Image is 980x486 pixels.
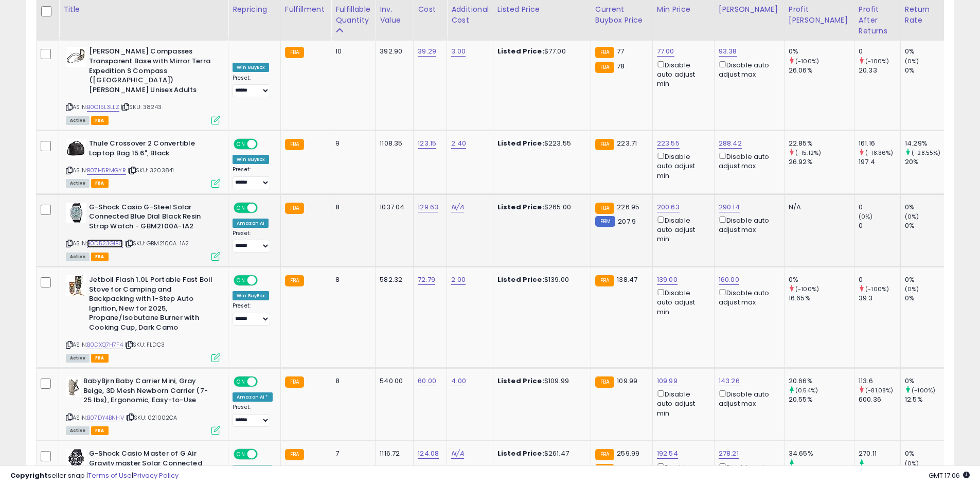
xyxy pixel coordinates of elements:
div: ASIN: [66,47,220,123]
span: 77 [617,46,624,56]
span: All listings currently available for purchase on Amazon [66,253,90,261]
small: FBA [595,376,614,388]
small: (-28.55%) [912,149,940,157]
div: 392.90 [380,47,405,56]
div: 7 [335,449,367,458]
b: Listed Price: [497,448,544,458]
div: 16.65% [789,294,854,303]
span: 109.99 [617,376,637,386]
span: FBA [91,253,109,261]
b: Listed Price: [497,138,544,148]
div: ASIN: [66,203,220,260]
div: 582.32 [380,275,405,284]
div: 0 [859,203,900,212]
small: FBA [595,203,614,214]
div: 8 [335,203,367,212]
div: 20.55% [789,395,854,404]
img: 41LveO0gfRL._SL40_.jpg [66,376,81,397]
b: Jetboil Flash 1.0L Portable Fast Boil Stove for Camping and Backpacking with 1-Step Auto Ignition... [89,275,214,335]
div: Disable auto adjust min [657,388,706,418]
b: Thule Crossover 2 Convertible Laptop Bag 15.6", Black [89,139,214,160]
span: All listings currently available for purchase on Amazon [66,179,90,188]
span: 2025-10-14 17:06 GMT [929,471,970,480]
div: Disable auto adjust min [657,214,706,244]
div: Profit After Returns [859,4,896,37]
b: G-Shock Casio G-Steel Solar Connected Blue Dial Black Resin Strap Watch - GBM2100A-1A2 [89,203,214,234]
span: FBA [91,426,109,435]
small: FBA [595,449,614,460]
div: 270.11 [859,449,900,458]
div: Disable auto adjust max [719,214,776,235]
small: FBA [285,203,304,214]
b: Listed Price: [497,376,544,386]
small: (-15.12%) [795,149,821,157]
span: ON [235,450,247,459]
div: Preset: [233,166,273,189]
a: 139.00 [657,275,678,285]
div: 600.36 [859,395,900,404]
span: | SKU: FLDC3 [124,340,165,349]
div: 0% [789,47,854,56]
small: FBA [285,47,304,58]
div: 26.92% [789,157,854,167]
img: 41AcwL0a41L._SL40_.jpg [66,47,86,67]
a: 200.63 [657,202,680,212]
div: 20.33 [859,66,900,75]
small: (-18.36%) [865,149,893,157]
span: OFF [256,276,273,285]
span: 138.47 [617,275,637,284]
a: 278.21 [719,448,739,459]
div: 0% [789,275,854,284]
img: 416U38uDqLL._SL40_.jpg [66,449,86,470]
a: 143.26 [719,376,740,386]
div: ASIN: [66,139,220,187]
small: (0%) [905,212,919,221]
span: OFF [256,377,273,386]
b: Listed Price: [497,46,544,56]
span: | SKU: GBM2100A-1A2 [124,239,189,247]
img: 41TTZ9yfyoL._SL40_.jpg [66,275,86,296]
div: 0 [859,275,900,284]
div: Win BuyBox [233,155,269,164]
small: (-100%) [912,386,935,394]
div: Additional Cost [451,4,489,26]
div: 197.4 [859,157,900,167]
div: 1108.35 [380,139,405,148]
div: 0% [905,376,947,386]
a: N/A [451,202,464,212]
div: 39.3 [859,294,900,303]
a: Terms of Use [88,471,132,480]
span: 259.99 [617,448,639,458]
small: FBA [285,376,304,388]
a: 124.08 [418,448,439,459]
div: 0% [905,275,947,284]
a: 2.00 [451,275,466,285]
small: FBA [595,62,614,73]
div: Disable auto adjust max [719,151,776,171]
div: 34.65% [789,449,854,458]
span: ON [235,140,247,149]
div: Disable auto adjust max [719,59,776,79]
div: $109.99 [497,376,583,386]
div: seller snap | | [10,471,179,481]
span: 226.95 [617,202,639,212]
div: Current Buybox Price [595,4,648,26]
img: 41xgVu3JRsL._SL40_.jpg [66,203,86,223]
div: 1037.04 [380,203,405,212]
span: All listings currently available for purchase on Amazon [66,354,90,363]
div: Preset: [233,404,273,427]
div: 9 [335,139,367,148]
div: Disable auto adjust min [657,151,706,181]
div: 10 [335,47,367,56]
div: N/A [789,203,846,212]
small: (0%) [859,212,873,221]
a: B0DXQ7H7F4 [87,340,123,349]
div: Inv. value [380,4,409,26]
small: FBA [595,47,614,58]
div: 0% [905,66,947,75]
a: 192.54 [657,448,678,459]
a: 290.14 [719,202,740,212]
a: 129.63 [418,202,438,212]
div: $265.00 [497,203,583,212]
div: Title [63,4,224,15]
